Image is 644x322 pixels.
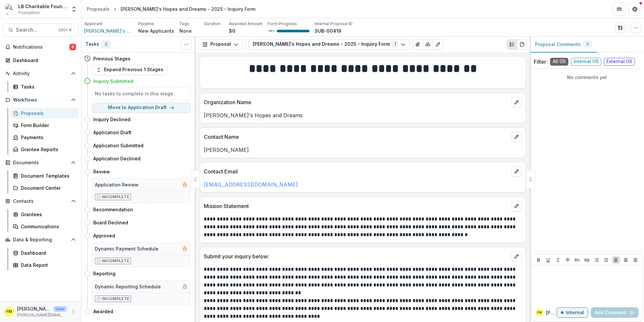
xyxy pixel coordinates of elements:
button: edit [511,132,522,142]
div: Francisca Mendoza [6,310,12,314]
h4: Application Draft [93,129,131,136]
h4: Review [93,168,110,175]
p: Contact Name [204,133,509,141]
span: All ( 0 ) [550,58,568,66]
a: Document Center [10,183,79,193]
h4: Approved [93,232,115,239]
span: Documents [13,160,68,166]
p: Contact Email [204,168,509,175]
button: Open entity switcher [69,3,79,16]
p: Duration [204,21,220,27]
span: Notifications [13,44,69,50]
a: [EMAIL_ADDRESS][DOMAIN_NAME] [204,181,298,188]
button: Move to Application Draft [92,103,190,113]
div: Data Report [21,262,73,268]
h5: Dynamic Reporting Schedule [95,283,161,290]
button: Proposal [198,39,243,50]
nav: breadcrumb [84,4,258,14]
a: Grantee Reports [10,144,79,155]
p: Internal Proposal ID [315,21,352,27]
p: [PERSON_NAME] [546,309,557,316]
p: User [53,306,67,312]
div: Ctrl + K [57,26,73,34]
p: 100 % [268,29,274,33]
button: Open Activity [3,68,79,79]
span: Activity [13,71,68,76]
button: Search... [3,24,79,37]
button: Heading 1 [573,256,581,264]
h4: Reporting [93,270,115,277]
button: Toggle View Cancelled Tasks [181,39,192,50]
a: [PERSON_NAME]'s Hopes and Dreams [84,27,133,34]
div: Grantee Reports [21,146,73,153]
button: Open Documents [3,157,79,168]
a: Tasks [10,81,79,92]
a: Document Templates [10,170,79,181]
h4: Previous Stages [93,55,130,62]
div: Francisca Mendoza [537,311,542,314]
div: Grantees [21,211,73,218]
span: Contacts [13,199,68,204]
button: Open Workflows [3,95,79,105]
button: Notifications8 [3,42,79,52]
div: [PERSON_NAME]'s Hopes and Dreams - 2025 - Inquiry Form [121,6,255,12]
button: Edit as form [433,39,443,50]
button: Add Comment [591,307,638,318]
div: LB Charitable Foundation [18,3,67,10]
div: Proposals [87,6,110,12]
h4: Recommendation [93,206,133,213]
h5: Dynamic Payment Schedule [95,245,158,252]
a: Proposals [10,108,79,119]
p: [PERSON_NAME][EMAIL_ADDRESS][DOMAIN_NAME] [17,312,67,318]
p: SUB-00419 [315,27,341,34]
p: Pipeline [138,21,154,27]
p: Mission Statement [204,202,509,210]
h4: Inquiry Declined [93,116,130,123]
a: Dashboard [3,55,79,66]
button: Bullet List [593,256,601,264]
p: Awarded Amount [229,21,262,27]
h4: Application Declined [93,155,141,162]
button: Internal [557,307,588,318]
span: External ( 0 ) [604,58,635,66]
a: Form Builder [10,120,79,131]
button: View Attached Files [412,39,423,50]
div: Document Center [21,185,73,191]
button: edit [511,201,522,211]
h4: Awarded [93,308,113,315]
p: Tags [179,21,189,27]
div: Document Templates [21,172,73,179]
p: [PERSON_NAME] [204,146,522,154]
button: Get Help [628,3,641,16]
span: Search... [16,27,54,33]
p: Incomplete [102,296,129,302]
p: Form Progress [268,21,297,27]
button: Strike [564,256,572,264]
p: Internal [566,310,584,315]
p: None [179,27,192,34]
button: Underline [544,256,552,264]
div: Form Builder [21,122,73,129]
div: Communications [21,223,73,230]
p: [PERSON_NAME] [17,305,51,312]
p: Incomplete [102,194,129,200]
button: Partners [613,3,626,16]
button: Open Data & Reporting [3,234,79,245]
p: $0 [229,27,235,34]
a: Data Report [10,260,79,270]
button: Open Contacts [3,196,79,206]
button: More [69,308,77,316]
button: Plaintext view [507,39,517,50]
a: Communications [10,221,79,232]
button: Ordered List [602,256,610,264]
h4: Board Declined [93,219,128,226]
button: Bold [535,256,543,264]
span: Internal ( 0 ) [571,58,601,66]
button: edit [511,251,522,262]
button: Italicize [554,256,562,264]
span: Data & Reporting [13,237,68,243]
button: PDF view [517,39,527,50]
p: Incomplete [102,258,129,264]
img: LB Charitable Foundation [5,4,16,14]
